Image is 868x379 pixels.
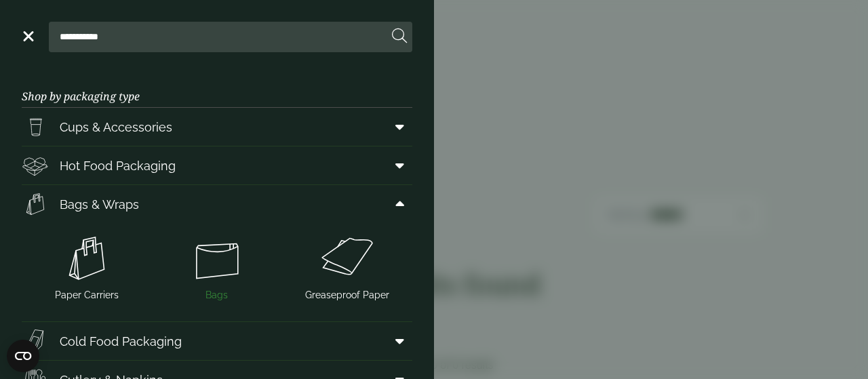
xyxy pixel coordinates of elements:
[288,228,407,305] a: Greaseproof Paper
[22,327,49,355] img: Sandwich_box.svg
[205,288,228,302] span: Bags
[60,157,176,175] span: Hot Food Packaging
[22,322,412,360] a: Cold Food Packaging
[60,195,139,214] span: Bags & Wraps
[288,231,407,285] img: Greaseproof_paper.svg
[22,113,49,140] img: PintNhalf_cup.svg
[27,231,146,285] img: Paper_carriers.svg
[157,228,277,305] a: Bags
[22,146,412,184] a: Hot Food Packaging
[27,228,146,305] a: Paper Carriers
[55,288,119,302] span: Paper Carriers
[22,191,49,218] img: Paper_carriers.svg
[22,152,49,179] img: Deli_box.svg
[22,185,412,223] a: Bags & Wraps
[22,68,412,108] h3: Shop by packaging type
[60,118,172,136] span: Cups & Accessories
[157,231,277,285] img: Bags.svg
[22,108,412,146] a: Cups & Accessories
[305,288,389,302] span: Greaseproof Paper
[7,340,39,372] button: Open CMP widget
[60,332,182,351] span: Cold Food Packaging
